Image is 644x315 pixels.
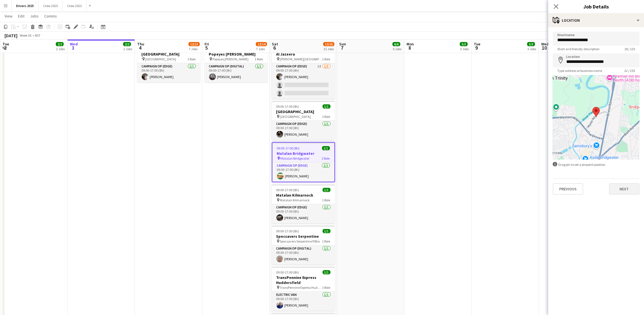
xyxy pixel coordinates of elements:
span: 1 Role [322,239,330,243]
span: 1 Role [255,57,263,61]
div: 5 Jobs [393,47,401,51]
div: Drag pin to set a pinpoint position [553,162,639,167]
span: Jobs [30,14,39,19]
span: Type address or business name [553,69,607,73]
span: Short and friendly description [553,47,604,51]
a: Jobs [28,12,41,20]
span: 09:00-17:00 (8h) [276,229,299,233]
span: 6 [271,45,278,51]
a: Comms [42,12,59,20]
span: Edit [18,14,25,19]
span: 12/14 [256,42,267,46]
span: 3/3 [527,42,535,46]
span: 2/2 [123,42,131,46]
app-card-role: Campaign Op (Edge)1I1/309:00-17:00 (8h)[PERSON_NAME] [272,63,335,99]
button: Next [609,183,639,195]
app-card-role: Campaign Op (Edge)1/109:00-17:00 (8h)[PERSON_NAME] [272,121,335,140]
span: 1/1 [323,270,330,274]
span: 2 [2,45,9,51]
div: BST [35,33,41,38]
span: Sat [272,41,278,47]
h3: Specsavers Serpentine [272,234,335,239]
span: Mon [407,41,414,47]
app-job-card: 09:00-17:00 (8h)1/1Popeyes [PERSON_NAME] Popeyes [PERSON_NAME]1 RoleCampaign Op (Digital)1/109:00... [205,43,268,82]
app-job-card: 09:00-17:00 (8h)1/1Matalan Kilmarnock Matalan Kilmarnock1 RoleCampaign Op (Edge)1/109:00-17:00 (8... [272,184,335,223]
span: Wed [70,41,78,47]
span: Fri [205,41,209,47]
app-job-card: 09:00-17:00 (8h)1/1Specsavers Serpentine Specsavers Serpentine P/Bro1 RoleCampaign Op (Digital)1/... [272,226,335,265]
h3: Job Details [548,3,644,10]
div: Location [548,14,644,27]
span: 1/1 [323,104,330,109]
app-job-card: 09:00-17:00 (8h)1/3Al Jazeera [PERSON_NAME][GEOGRAPHIC_DATA]1 RoleCampaign Op (Edge)1I1/309:00-17... [272,43,335,99]
span: 09:00-17:00 (8h) [276,188,299,192]
span: Tue [3,41,9,47]
span: 12/13 [188,42,200,46]
span: Popeyes [PERSON_NAME] [213,57,249,61]
h3: Popeyes [PERSON_NAME] [205,52,268,57]
div: 7 Jobs [189,47,199,51]
span: [PERSON_NAME][GEOGRAPHIC_DATA] [280,57,322,61]
span: 18 / 120 [620,47,639,51]
span: Specsavers Serpentine P/Bro [280,239,320,243]
app-card-role: Campaign Op (Edge)1/109:00-17:00 (8h)[PERSON_NAME] [272,204,335,223]
span: 1/1 [323,188,330,192]
button: Crew 2025 [39,0,63,11]
span: 09:00-17:00 (8h) [276,104,299,109]
app-card-role: Campaign Op (Edge)1/109:00-17:00 (8h)[PERSON_NAME] [137,63,200,82]
span: View [5,14,12,19]
span: 7 [338,45,346,51]
span: 8 [406,45,414,51]
span: Comms [44,14,57,19]
app-job-card: 09:00-17:00 (8h)1/1Matalan Bridgwater Matalan Bridgwater1 RoleCampaign Op (Edge)1/109:00-17:00 (8... [272,142,335,182]
span: Tue [474,41,480,47]
app-job-card: 09:00-17:00 (8h)1/1[GEOGRAPHIC_DATA] [GEOGRAPHIC_DATA]1 RoleCampaign Op (Edge)1/109:00-17:00 (8h)... [272,101,335,140]
span: 1 Role [322,198,330,202]
div: [DATE] [5,33,17,38]
app-card-role: Campaign Op (Digital)1/109:00-17:00 (8h)[PERSON_NAME] [272,245,335,265]
span: [GEOGRAPHIC_DATA] [145,57,176,61]
app-job-card: 09:00-17:00 (8h)1/1TransPennine Express Huddersfield TransPennine Express Huddersfield1 RoleElect... [272,267,335,311]
div: 2 Jobs [123,47,132,51]
a: Edit [16,12,27,20]
span: Thu [137,41,144,47]
h3: Matalan Bridgwater [272,151,334,156]
button: Drivers 2025 [12,0,39,11]
span: [GEOGRAPHIC_DATA] [280,114,311,119]
span: TransPennine Express Huddersfield [280,285,322,290]
app-card-role: Campaign Op (Digital)1/109:00-17:00 (8h)[PERSON_NAME] [205,63,268,82]
span: 6/6 [392,42,400,46]
span: 1/1 [323,229,330,233]
div: 7 Jobs [256,47,267,51]
span: 1 Role [322,285,330,290]
span: 5 [204,45,209,51]
span: 1 Role [322,57,330,61]
span: 09:00-17:00 (8h) [277,146,300,150]
span: 1 Role [188,57,196,61]
div: 13 Jobs [323,47,334,51]
app-card-role: Campaign Op (Edge)1/109:00-17:00 (8h)[PERSON_NAME] [272,162,334,182]
span: Week 36 [19,33,33,38]
h3: Al Jazeera [272,52,335,57]
span: 3/3 [460,42,468,46]
span: 1/1 [322,146,330,150]
span: 22 / 255 [620,69,639,73]
button: Crew 2023 [63,0,86,11]
span: 10 [540,45,548,51]
span: 1 Role [322,156,330,160]
span: 1 Role [322,114,330,119]
app-job-card: 09:00-17:00 (8h)1/1[GEOGRAPHIC_DATA] [GEOGRAPHIC_DATA]1 RoleCampaign Op (Edge)1/109:00-17:00 (8h)... [137,43,200,82]
h3: [GEOGRAPHIC_DATA] [137,52,200,57]
span: Sun [339,41,346,47]
button: Previous [553,183,583,195]
span: 4 [136,45,144,51]
span: Matalan Kilmarnock [280,198,310,202]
